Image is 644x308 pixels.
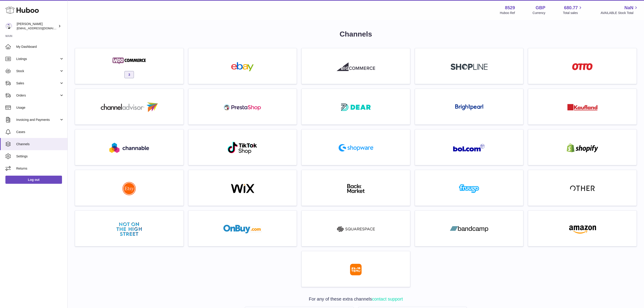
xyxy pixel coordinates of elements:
[227,141,258,154] img: roseta-tiktokshop
[16,81,59,85] span: Sales
[563,5,583,15] a: 680.77 Total sales
[17,26,66,30] span: [EMAIL_ADDRESS][DOMAIN_NAME]
[563,143,602,152] img: shopify
[109,143,149,153] img: roseta-channable
[191,51,295,82] a: ebay
[567,104,598,110] img: roseta-kaufland
[337,225,375,234] img: squarespace
[16,93,59,98] span: Orders
[223,103,262,112] img: roseta-prestashop
[417,91,521,122] a: roseta-brightpearl
[417,51,521,82] a: roseta-shopline
[530,51,634,82] a: roseta-otto
[304,213,408,244] a: squarespace
[75,29,637,39] h1: Channels
[16,45,64,49] span: My Dashboard
[600,11,639,15] span: AVAILABLE Stock Total
[77,132,181,163] a: roseta-channable
[417,172,521,203] a: fruugo
[340,102,372,112] img: roseta-dear
[451,64,488,70] img: roseta-shopline
[536,5,545,11] strong: GBP
[16,106,64,110] span: Usage
[309,297,403,301] span: For any of these extra channels
[124,71,134,78] span: 3
[16,118,59,122] span: Invoicing and Payments
[530,91,634,122] a: roseta-kaufland
[223,184,262,193] img: wix
[16,142,64,146] span: Channels
[304,172,408,203] a: backmarket
[16,69,59,73] span: Stock
[77,172,181,203] a: roseta-etsy
[505,5,515,11] strong: 8529
[304,91,408,122] a: roseta-dear
[191,213,295,244] a: onbuy
[533,11,545,15] div: Currency
[77,51,181,82] a: woocommerce 3
[564,5,578,11] span: 680.77
[223,62,262,71] img: ebay
[417,132,521,163] a: roseta-bol
[600,5,639,15] a: NaN AVAILABLE Stock Total
[5,176,62,184] a: Log out
[5,23,12,30] img: internalAdmin-8529@internal.huboo.com
[450,225,488,234] img: bandcamp
[530,213,634,244] a: amazon
[17,22,57,30] div: [PERSON_NAME]
[450,184,488,193] img: fruugo
[223,225,262,234] img: onbuy
[500,11,515,15] div: Huboo Ref
[117,222,142,236] img: notonthehighstreet
[563,11,583,15] span: Total sales
[337,184,375,193] img: backmarket
[417,213,521,244] a: bandcamp
[350,264,362,275] img: roseta-temu
[624,5,633,11] span: NaN
[304,253,408,285] a: roseta-temu
[455,104,483,110] img: roseta-brightpearl
[110,56,148,65] img: woocommerce
[77,213,181,244] a: notonthehighstreet
[101,102,158,112] img: roseta-channel-advisor
[372,297,403,301] a: contact support
[530,172,634,203] a: other
[570,185,595,192] img: other
[572,63,593,70] img: roseta-otto
[304,132,408,163] a: roseta-shopware
[191,132,295,163] a: roseta-tiktokshop
[191,172,295,203] a: wix
[563,225,602,234] img: amazon
[304,51,408,82] a: roseta-bigcommerce
[337,142,375,153] img: roseta-shopware
[16,57,59,61] span: Listings
[16,154,64,159] span: Settings
[337,62,375,71] img: roseta-bigcommerce
[16,166,64,171] span: Returns
[16,130,64,134] span: Cases
[77,91,181,122] a: roseta-channel-advisor
[530,132,634,163] a: shopify
[122,182,136,195] img: roseta-etsy
[191,91,295,122] a: roseta-prestashop
[453,144,485,152] img: roseta-bol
